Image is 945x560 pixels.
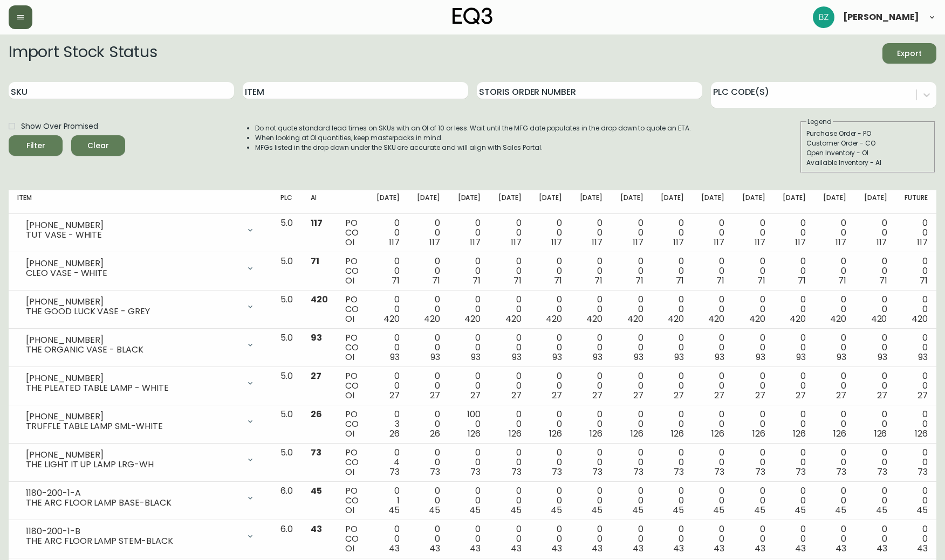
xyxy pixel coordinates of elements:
[472,274,481,287] span: 71
[539,448,562,477] div: 0 0
[755,466,765,478] span: 73
[586,313,602,325] span: 420
[579,448,602,477] div: 0 0
[389,466,400,478] span: 73
[579,218,602,247] div: 0 0
[783,486,806,515] div: 0 0
[594,274,602,287] span: 71
[796,351,806,363] span: 93
[774,190,814,214] th: [DATE]
[708,313,724,325] span: 420
[864,257,887,286] div: 0 0
[470,236,481,248] span: 117
[345,486,359,515] div: PO CO
[449,190,489,214] th: [DATE]
[749,313,765,325] span: 420
[457,257,481,286] div: 0 0
[498,410,521,439] div: 0 0
[272,405,302,444] td: 5.0
[457,371,481,400] div: 0 0
[836,466,846,478] span: 73
[742,486,765,515] div: 0 0
[311,255,319,267] span: 71
[345,274,354,287] span: OI
[912,313,928,325] span: 420
[918,351,928,363] span: 93
[26,421,239,431] div: TRUFFLE TABLE LAMP SML-WHITE
[806,117,833,127] legend: Legend
[457,333,481,362] div: 0 0
[620,371,643,400] div: 0 0
[673,236,684,248] span: 117
[464,313,481,325] span: 420
[661,371,684,400] div: 0 0
[661,448,684,477] div: 0 0
[798,274,806,287] span: 71
[592,389,602,402] span: 27
[620,410,643,439] div: 0 0
[17,333,263,357] div: [PHONE_NUMBER]THE ORGANIC VASE - BLACK
[255,133,691,143] li: When looking at OI quantities, keep masterpacks in mind.
[457,218,481,247] div: 0 0
[430,389,440,402] span: 27
[376,218,399,247] div: 0 0
[26,412,239,421] div: [PHONE_NUMBER]
[17,371,263,395] div: [PHONE_NUMBER]THE PLEATED TABLE LAMP - WHITE
[904,257,928,286] div: 0 0
[345,313,354,325] span: OI
[272,190,302,214] th: PLC
[505,313,522,325] span: 420
[579,257,602,286] div: 0 0
[71,135,125,156] button: Clear
[17,257,263,280] div: [PHONE_NUMBER]CLEO VASE - WHITE
[457,448,481,477] div: 0 0
[272,367,302,405] td: 5.0
[806,158,929,168] div: Available Inventory - AI
[432,274,440,287] span: 71
[661,295,684,324] div: 0 0
[311,370,321,382] span: 27
[806,148,929,158] div: Open Inventory - OI
[783,448,806,477] div: 0 0
[457,410,481,439] div: 100 0
[17,295,263,319] div: [PHONE_NUMBER]THE GOOD LUCK VASE - GREY
[579,486,602,515] div: 0 0
[9,135,63,156] button: Filter
[272,291,302,329] td: 5.0
[26,383,239,393] div: THE PLEATED TABLE LAMP - WHITE
[470,466,481,478] span: 73
[674,389,684,402] span: 27
[756,351,765,363] span: 93
[716,274,724,287] span: 71
[571,190,611,214] th: [DATE]
[742,371,765,400] div: 0 0
[611,190,652,214] th: [DATE]
[733,190,773,214] th: [DATE]
[904,410,928,439] div: 0 0
[26,450,239,460] div: [PHONE_NUMBER]
[552,466,562,478] span: 73
[539,371,562,400] div: 0 0
[783,218,806,247] div: 0 0
[345,218,359,247] div: PO CO
[539,257,562,286] div: 0 0
[498,218,521,247] div: 0 0
[836,389,846,402] span: 27
[376,448,399,477] div: 0 4
[823,410,846,439] div: 0 0
[26,498,239,508] div: THE ARC FLOOR LAMP BASE-BLACK
[417,410,440,439] div: 0 0
[255,143,691,153] li: MFGs listed in the drop down under the SKU are accurate and will align with Sales Portal.
[345,236,354,248] span: OI
[376,486,399,515] div: 0 1
[367,190,408,214] th: [DATE]
[498,486,521,515] div: 0 0
[311,485,322,497] span: 45
[389,389,400,402] span: 27
[389,427,400,440] span: 26
[620,218,643,247] div: 0 0
[752,427,765,440] span: 126
[389,236,400,248] span: 117
[26,307,239,316] div: THE GOOD LUCK VASE - GREY
[855,190,895,214] th: [DATE]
